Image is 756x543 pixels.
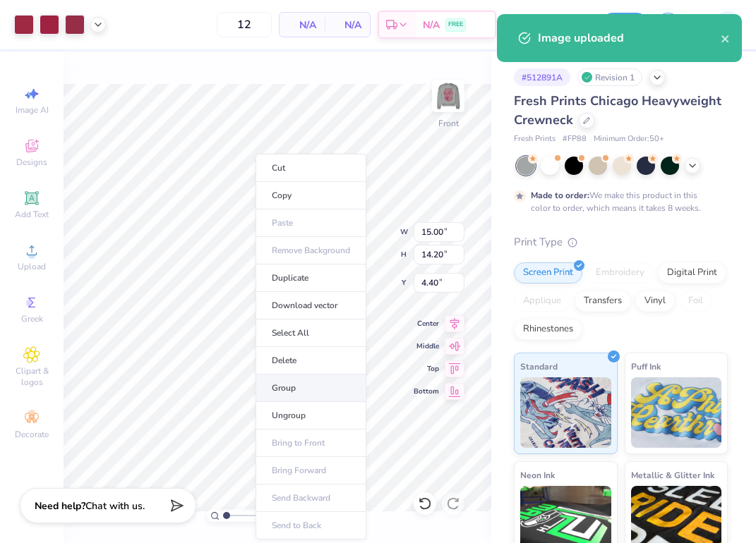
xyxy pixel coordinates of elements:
span: Chat with us. [85,499,145,513]
span: Clipart & logos [7,365,56,388]
li: Duplicate [256,264,366,292]
span: Designs [16,157,47,168]
span: Upload [18,261,46,272]
img: Front [434,82,462,110]
span: Greek [21,313,43,324]
div: Print Type [514,234,728,250]
span: Fresh Prints [514,133,556,145]
span: N/A [288,18,316,32]
strong: Need help? [35,499,85,513]
span: Minimum Order: 50 + [594,133,664,145]
li: Cut [256,154,366,182]
div: Applique [514,291,570,312]
span: Puff Ink [631,359,661,374]
img: Standard [520,377,611,448]
span: Middle [414,341,439,351]
img: Puff Ink [631,377,722,448]
span: Neon Ink [520,468,555,482]
span: Decorate [15,429,49,440]
span: # FP88 [563,133,587,145]
div: Transfers [575,291,631,312]
span: Metallic & Glitter Ink [631,468,714,482]
li: Download vector [256,292,366,319]
span: FREE [448,20,463,30]
div: Front [438,117,459,130]
input: Untitled Design [524,11,594,39]
div: Rhinestones [514,319,582,340]
li: Copy [256,182,366,209]
li: Ungroup [256,402,366,429]
div: Screen Print [514,262,582,283]
li: Group [256,374,366,402]
input: – – [217,12,272,37]
div: Revision 1 [577,68,642,86]
div: Vinyl [635,291,675,312]
span: Standard [520,359,558,374]
div: # 512891A [514,68,570,86]
span: Top [414,364,439,374]
div: Image uploaded [538,30,721,47]
span: N/A [333,18,361,32]
li: Delete [256,347,366,374]
span: Add Text [15,209,49,220]
div: We make this product in this color to order, which means it takes 8 weeks. [531,189,704,214]
div: Digital Print [658,262,726,283]
div: Embroidery [587,262,654,283]
span: N/A [423,18,440,32]
strong: Made to order: [531,190,589,201]
div: Foil [679,291,712,312]
span: Center [414,319,439,329]
button: close [721,30,731,47]
span: Fresh Prints Chicago Heavyweight Crewneck [514,92,721,128]
span: Bottom [414,386,439,396]
li: Select All [256,319,366,347]
span: Image AI [16,104,49,116]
